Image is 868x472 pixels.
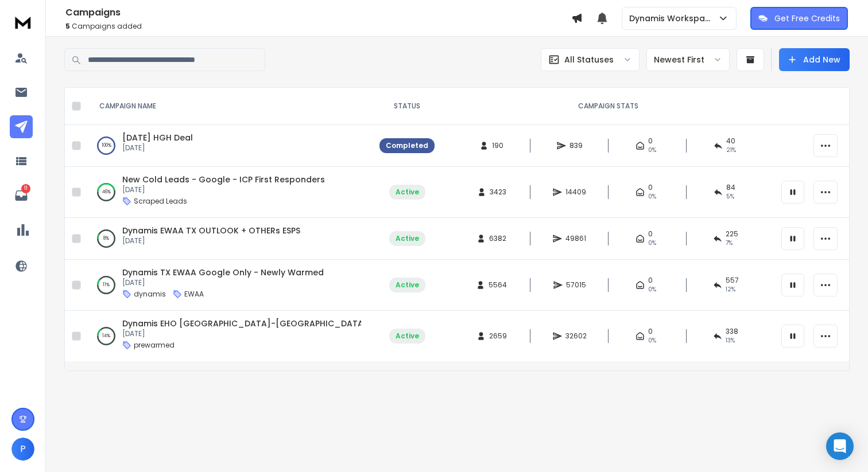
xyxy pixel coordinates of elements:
span: 557 [726,276,739,285]
p: dynamis [134,290,166,299]
button: Add New [779,48,850,71]
span: 190 [492,141,503,150]
span: 14409 [565,188,586,197]
p: 46 % [102,186,111,198]
div: Active [396,331,419,341]
span: 49861 [565,234,586,243]
span: 0% [648,192,656,201]
p: EWAA [184,290,204,299]
span: 5 [65,21,70,31]
button: Get Free Credits [750,7,848,30]
a: Dynamis EWAA TX OUTLOOK + OTHERs ESPS [122,225,300,236]
h1: Campaigns [65,6,571,19]
span: 32602 [565,331,587,341]
button: P [11,438,34,461]
p: 100 % [102,140,111,151]
p: [DATE] [122,278,324,287]
p: 11 [21,184,30,193]
a: Dynamis EHO [GEOGRAPHIC_DATA]-[GEOGRAPHIC_DATA]-[GEOGRAPHIC_DATA]-OK ALL ESPS Pre-Warmed [122,318,572,329]
span: 5564 [489,280,507,290]
a: [DATE] HGH Deal [122,132,193,143]
span: 0 [648,136,653,146]
th: STATUS [373,88,441,125]
div: Open Intercom Messenger [826,432,854,460]
th: CAMPAIGN STATS [441,88,774,125]
div: Active [396,280,419,290]
span: 225 [726,229,738,239]
span: 12 % [726,285,735,294]
span: 40 [726,136,735,146]
a: Dynamis TX EWAA Google Only - Newly Warmed [122,267,324,278]
a: New Cold Leads - Google - ICP First Responders [122,174,325,185]
button: Newest First [646,48,730,71]
th: CAMPAIGN NAME [86,88,373,125]
span: 3423 [490,188,506,197]
img: logo [11,11,34,33]
span: 0 [648,229,653,239]
p: All Statuses [564,54,614,65]
div: Completed [386,141,428,150]
td: 100%[DATE] HGH Deal[DATE] [86,125,373,167]
p: Scraped Leads [134,197,187,206]
p: 8 % [103,233,109,244]
p: prewarmed [134,341,175,350]
span: 7 % [726,239,733,248]
span: 0% [648,146,656,155]
td: 46%New Cold Leads - Google - ICP First Responders[DATE]Scraped Leads [86,167,373,218]
span: 839 [569,141,583,150]
p: 14 % [102,330,110,342]
span: 13 % [726,336,735,345]
p: Get Free Credits [774,13,840,24]
a: 11 [10,184,33,207]
p: 11 % [103,279,110,291]
td: 14%Dynamis EHO [GEOGRAPHIC_DATA]-[GEOGRAPHIC_DATA]-[GEOGRAPHIC_DATA]-OK ALL ESPS Pre-Warmed[DATE]... [86,311,373,362]
div: Active [396,234,419,243]
span: 6382 [489,234,506,243]
div: Active [396,188,419,197]
span: 0 [648,183,653,192]
span: 57015 [566,280,586,290]
span: 5 % [726,192,734,201]
p: [DATE] [122,185,325,194]
p: [DATE] [122,143,193,153]
span: 2659 [489,331,507,341]
span: 0 [648,276,653,285]
span: 338 [726,327,738,336]
p: Dynamis Workspace [629,13,718,24]
p: [DATE] [122,236,300,245]
span: 0% [648,336,656,345]
p: Campaigns added [65,22,571,31]
span: 84 [726,183,735,192]
span: 21 % [726,146,736,155]
p: [DATE] [122,329,361,338]
span: 0% [648,285,656,294]
span: 0 [648,327,653,336]
td: 8%Dynamis EWAA TX OUTLOOK + OTHERs ESPS[DATE] [86,218,373,260]
span: 0% [648,239,656,248]
td: 11%Dynamis TX EWAA Google Only - Newly Warmed[DATE]dynamisEWAA [86,260,373,311]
